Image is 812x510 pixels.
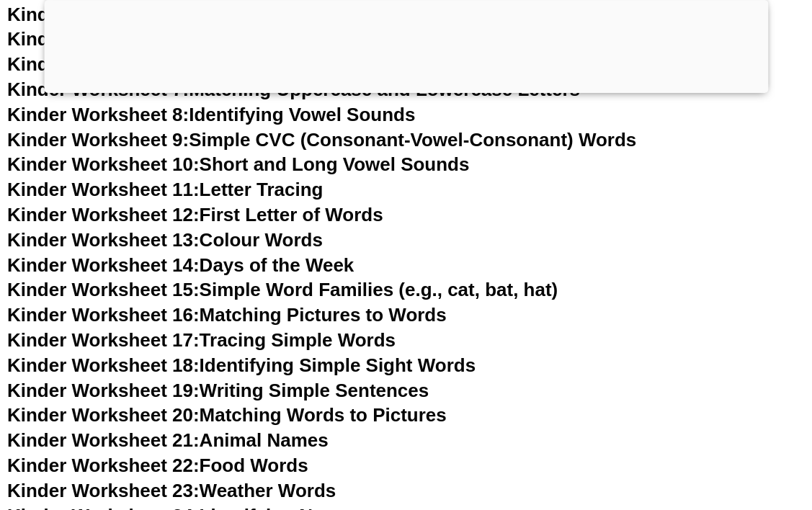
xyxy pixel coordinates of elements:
a: Kinder Worksheet 20:Matching Words to Pictures [7,404,447,426]
a: Kinder Worksheet 17:Tracing Simple Words [7,329,396,351]
a: Kinder Worksheet 23:Weather Words [7,480,336,501]
a: Kinder Worksheet 19:Writing Simple Sentences [7,380,429,401]
a: Kinder Worksheet 13:Colour Words [7,229,323,251]
a: Kinder Worksheet 18:Identifying Simple Sight Words [7,354,476,376]
span: Kinder Worksheet 17: [7,329,200,351]
span: Kinder Worksheet 9: [7,129,189,151]
span: Kinder Worksheet 11: [7,179,200,200]
a: Kinder Worksheet 10:Short and Long Vowel Sounds [7,153,470,175]
span: Kinder Worksheet 13: [7,229,200,251]
span: Kinder Worksheet 4: [7,4,189,25]
span: Kinder Worksheet 10: [7,153,200,175]
a: Kinder Worksheet 22:Food Words [7,455,308,476]
span: Kinder Worksheet 12: [7,204,200,225]
span: Kinder Worksheet 18: [7,354,200,376]
a: Kinder Worksheet 8:Identifying Vowel Sounds [7,104,415,125]
span: Kinder Worksheet 21: [7,429,200,451]
span: Kinder Worksheet 6: [7,53,189,75]
span: Kinder Worksheet 7: [7,79,189,100]
span: Kinder Worksheet 5: [7,28,189,50]
iframe: Chat Widget [572,348,812,510]
a: Kinder Worksheet 12:First Letter of Words [7,204,383,225]
a: Kinder Worksheet 15:Simple Word Families (e.g., cat, bat, hat) [7,279,558,300]
span: Kinder Worksheet 16: [7,304,200,326]
a: Kinder Worksheet 5:Rhyming Words [7,28,332,50]
a: Kinder Worksheet 14:Days of the Week [7,254,354,276]
span: Kinder Worksheet 15: [7,279,200,300]
a: Kinder Worksheet 9:Simple CVC (Consonant-Vowel-Consonant) Words [7,129,636,151]
a: Kinder Worksheet 21:Animal Names [7,429,329,451]
a: Kinder Worksheet 7:Matching Uppercase and Lowercase Letters [7,79,580,100]
a: Kinder Worksheet 6:Alphabet Sequencing [7,53,380,75]
a: Kinder Worksheet 11:Letter Tracing [7,179,324,200]
span: Kinder Worksheet 8: [7,104,189,125]
span: Kinder Worksheet 22: [7,455,200,476]
a: Kinder Worksheet 4:Beginning Sounds: Connecting Letters to Words [7,4,623,25]
span: Kinder Worksheet 23: [7,480,200,501]
a: Kinder Worksheet 16:Matching Pictures to Words [7,304,447,326]
span: Kinder Worksheet 14: [7,254,200,276]
span: Kinder Worksheet 19: [7,380,200,401]
span: Kinder Worksheet 20: [7,404,200,426]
